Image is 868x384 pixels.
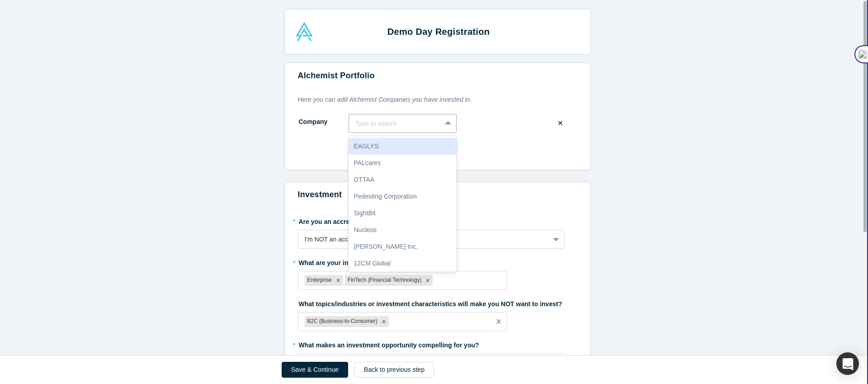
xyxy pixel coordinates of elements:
label: Company [298,114,349,130]
div: Remove B2C (Business-to-Consumer) [379,316,389,327]
div: Remove Enterprise [333,275,343,286]
h3: Investment [298,189,577,201]
label: What are your investment focus areas? [298,255,577,268]
button: Save & Continue [282,362,348,378]
div: Pedesting Corporation [349,188,457,205]
button: Back to previous step [354,362,434,378]
div: SightBit [349,205,457,222]
div: OTTAA [349,171,457,188]
label: What topics/industries or investment characteristics will make you NOT want to invest? [298,296,577,309]
div: I'm NOT an accredited investor [305,235,543,244]
div: PALcares [349,155,457,171]
div: FinTech (Financial Technology) [345,275,423,286]
img: Alchemist Accelerator Logo [295,22,314,41]
label: What makes an investment opportunity compelling for you? [298,337,577,350]
div: Remove FinTech (Financial Technology) [423,275,433,286]
div: EAGLYS [349,138,457,155]
h3: Alchemist Portfolio [298,70,577,82]
strong: Demo Day Registration [387,27,490,37]
div: Enterprise [305,275,333,286]
div: Nucleos [349,222,457,238]
p: Here you can add Alchemist Companies you have invested in. [298,95,577,104]
div: [PERSON_NAME] Inc. [349,238,457,255]
div: 12CM Global [349,255,457,272]
label: Are you an accredited investor? [298,214,577,227]
div: B2C (Business-to-Consumer) [305,316,379,327]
